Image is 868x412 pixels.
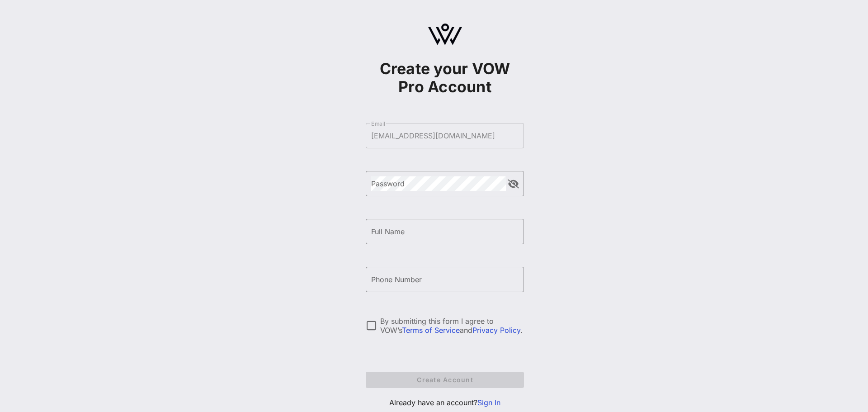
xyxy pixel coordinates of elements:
[371,120,385,127] label: Email
[508,180,519,189] button: append icon
[366,397,524,408] p: Already have an account?
[380,317,524,335] div: By submitting this form I agree to VOW’s and .
[477,398,500,407] a: Sign In
[366,60,524,96] h1: Create your VOW Pro Account
[472,326,520,335] a: Privacy Policy
[428,24,462,45] img: logo.svg
[402,326,460,335] a: Terms of Service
